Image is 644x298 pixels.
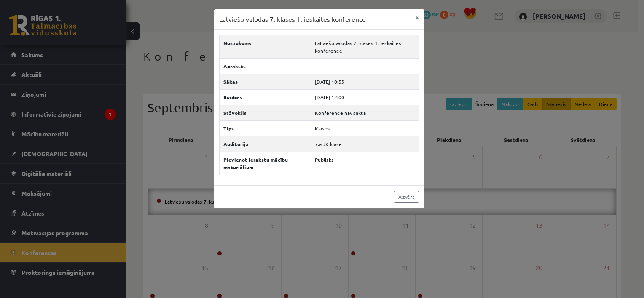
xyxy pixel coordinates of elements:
[311,120,419,136] td: Klases
[219,136,311,152] th: Auditorija
[219,89,311,105] th: Beidzas
[311,136,419,152] td: 7.a JK klase
[311,35,419,58] td: Latviešu valodas 7. klases 1. ieskaites konference
[219,35,311,58] th: Nosaukums
[219,120,311,136] th: Tips
[219,105,311,120] th: Stāvoklis
[219,74,311,89] th: Sākas
[411,9,424,25] button: ×
[219,152,311,175] th: Pievienot ierakstu mācību materiāliem
[311,74,419,89] td: [DATE] 10:55
[311,89,419,105] td: [DATE] 12:00
[311,105,419,120] td: Konference nav sākta
[394,191,419,203] a: Aizvērt
[219,14,366,24] h3: Latviešu valodas 7. klases 1. ieskaites konference
[219,58,311,74] th: Apraksts
[311,152,419,175] td: Publisks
